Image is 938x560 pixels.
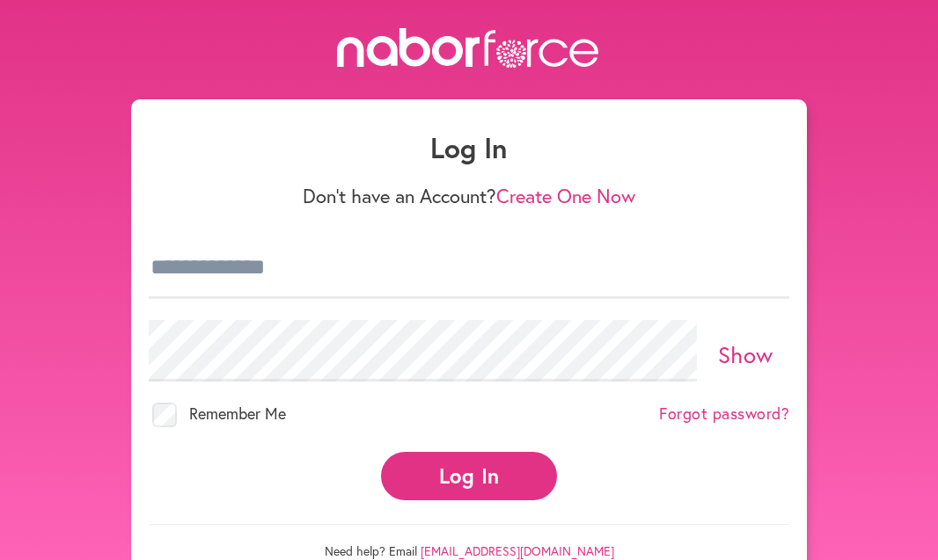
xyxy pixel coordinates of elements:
[659,404,789,424] a: Forgot password?
[718,339,773,369] a: Show
[149,131,789,164] h1: Log In
[149,524,789,559] p: Need help? Email
[496,183,635,208] a: Create One Now
[421,542,614,559] a: [EMAIL_ADDRESS][DOMAIN_NAME]
[381,452,557,500] button: Log In
[189,403,286,424] span: Remember Me
[149,185,789,207] p: Don't have an Account?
